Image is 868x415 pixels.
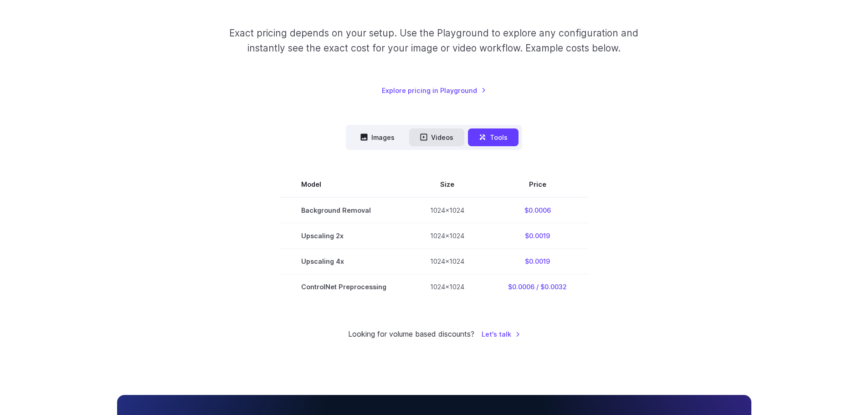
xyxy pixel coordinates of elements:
[409,128,464,146] button: Videos
[482,329,520,339] a: Let's talk
[279,223,408,248] td: Upscaling 2x
[408,223,486,248] td: 1024x1024
[279,248,408,274] td: Upscaling 4x
[408,274,486,299] td: 1024x1024
[279,197,408,223] td: Background Removal
[382,85,486,96] a: Explore pricing in Playground
[486,223,589,248] td: $0.0019
[468,128,519,146] button: Tools
[279,274,408,299] td: ControlNet Preprocessing
[348,328,474,340] small: Looking for volume based discounts?
[486,248,589,274] td: $0.0019
[408,197,486,223] td: 1024x1024
[408,172,486,197] th: Size
[408,248,486,274] td: 1024x1024
[486,172,589,197] th: Price
[486,274,589,299] td: $0.0006 / $0.0032
[212,26,656,56] p: Exact pricing depends on your setup. Use the Playground to explore any configuration and instantl...
[486,197,589,223] td: $0.0006
[279,172,408,197] th: Model
[349,128,406,146] button: Images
